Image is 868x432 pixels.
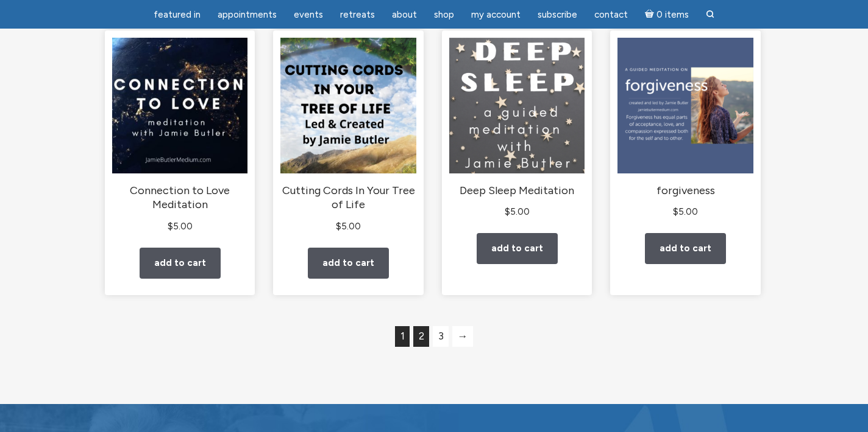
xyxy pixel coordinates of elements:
[385,3,424,27] a: About
[218,9,277,20] span: Appointments
[452,326,473,347] a: →
[645,233,726,264] a: Add to cart: “forgiveness”
[673,206,678,217] span: $
[112,38,247,234] a: Connection to Love Meditation $5.00
[336,221,361,232] bdi: 5.00
[449,38,585,173] img: Deep Sleep Meditation
[336,221,341,232] span: $
[471,9,521,20] span: My Account
[617,38,753,173] img: forgiveness
[280,184,416,212] h2: Cutting Cords In Your Tree of Life
[286,3,330,27] a: Events
[154,9,201,20] span: featured in
[413,326,429,347] a: Page 2
[210,3,284,27] a: Appointments
[464,3,528,27] a: My Account
[308,248,389,279] a: Add to cart: “Cutting Cords In Your Tree of Life”
[294,9,323,20] span: Events
[146,3,208,27] a: featured in
[168,221,193,232] bdi: 5.00
[280,38,416,173] img: Cutting Cords In Your Tree of Life
[617,38,753,220] a: forgiveness $5.00
[112,38,247,173] img: Connection to Love Meditation
[505,206,530,217] bdi: 5.00
[105,324,763,355] nav: Product Pagination
[617,184,753,198] h2: forgiveness
[340,9,375,20] span: Retreats
[638,2,696,27] a: Cart0 items
[505,206,510,217] span: $
[392,9,417,20] span: About
[434,9,454,20] span: Shop
[645,9,656,20] i: Cart
[395,326,410,347] span: Page 1
[333,3,382,27] a: Retreats
[140,248,221,279] a: Add to cart: “Connection to Love Meditation”
[587,3,635,27] a: Contact
[112,184,247,212] h2: Connection to Love Meditation
[433,326,449,347] a: Page 3
[656,10,689,19] span: 0 items
[538,9,577,20] span: Subscribe
[449,184,585,198] h2: Deep Sleep Meditation
[449,38,585,220] a: Deep Sleep Meditation $5.00
[427,3,461,27] a: Shop
[280,38,416,234] a: Cutting Cords In Your Tree of Life $5.00
[594,9,628,20] span: Contact
[168,221,173,232] span: $
[530,3,585,27] a: Subscribe
[673,206,698,217] bdi: 5.00
[477,233,558,264] a: Add to cart: “Deep Sleep Meditation”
